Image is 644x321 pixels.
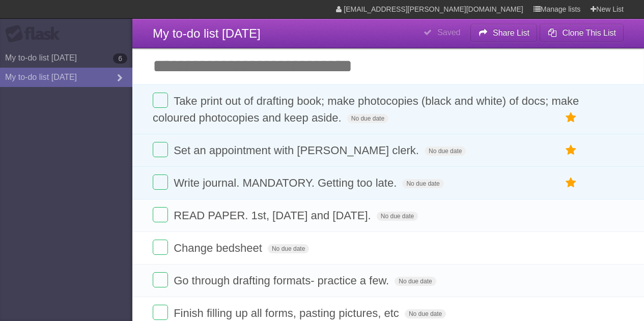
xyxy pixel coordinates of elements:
[174,144,422,157] span: Set an appointment with [PERSON_NAME] clerk.
[405,309,446,318] span: No due date
[562,174,581,191] label: Star task
[153,207,168,222] label: Done
[174,307,402,319] span: Finish filling up all forms, pasting pictures, etc
[562,142,581,159] label: Star task
[174,177,399,189] span: Write journal. MANDATORY. Getting too late.
[174,274,391,287] span: Go through drafting formats- practice a few.
[153,272,168,287] label: Done
[562,28,616,37] b: Clone This List
[113,53,127,64] b: 6
[153,305,168,320] label: Done
[153,142,168,157] label: Done
[153,174,168,190] label: Done
[153,26,261,40] span: My to-do list [DATE]
[395,277,436,286] span: No due date
[153,240,168,255] label: Done
[5,25,66,43] div: Flask
[268,244,309,253] span: No due date
[562,109,581,126] label: Star task
[437,28,460,37] b: Saved
[347,114,388,123] span: No due date
[540,24,624,42] button: Clone This List
[153,95,579,124] span: Take print out of drafting book; make photocopies (black and white) of docs; make coloured photoc...
[174,209,374,222] span: READ PAPER. 1st, [DATE] and [DATE].
[425,147,466,156] span: No due date
[153,93,168,108] label: Done
[174,242,265,254] span: Change bedsheet
[470,24,538,42] button: Share List
[402,179,443,188] span: No due date
[493,28,529,37] b: Share List
[377,212,418,221] span: No due date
